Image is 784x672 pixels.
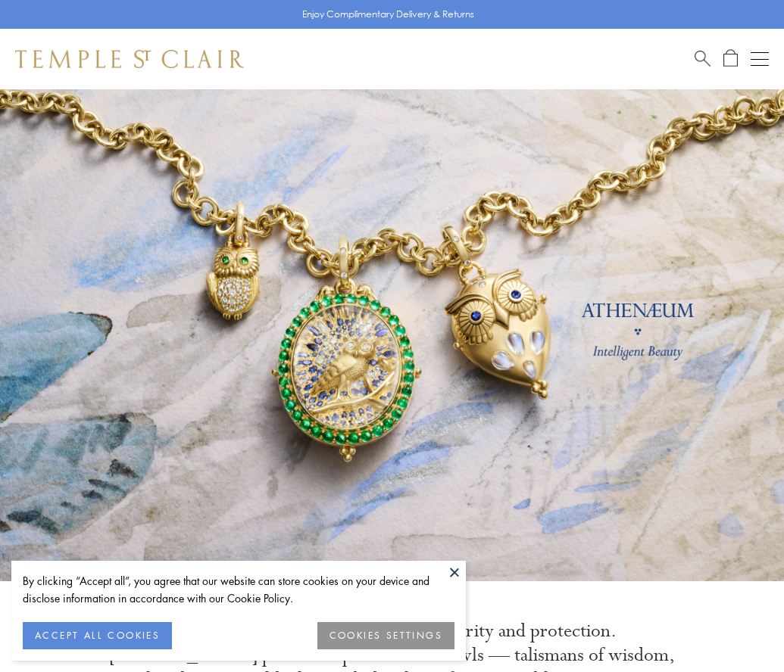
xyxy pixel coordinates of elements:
[302,7,474,22] p: Enjoy Complimentary Delivery & Returns
[15,50,244,68] img: Temple St. Clair
[23,572,454,607] div: By clicking “Accept all”, you agree that our website can store cookies on your device and disclos...
[695,49,711,68] a: Search
[23,622,172,649] button: ACCEPT ALL COOKIES
[723,49,738,68] a: Open Shopping Bag
[751,50,769,68] button: Open navigation
[317,622,454,649] button: COOKIES SETTINGS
